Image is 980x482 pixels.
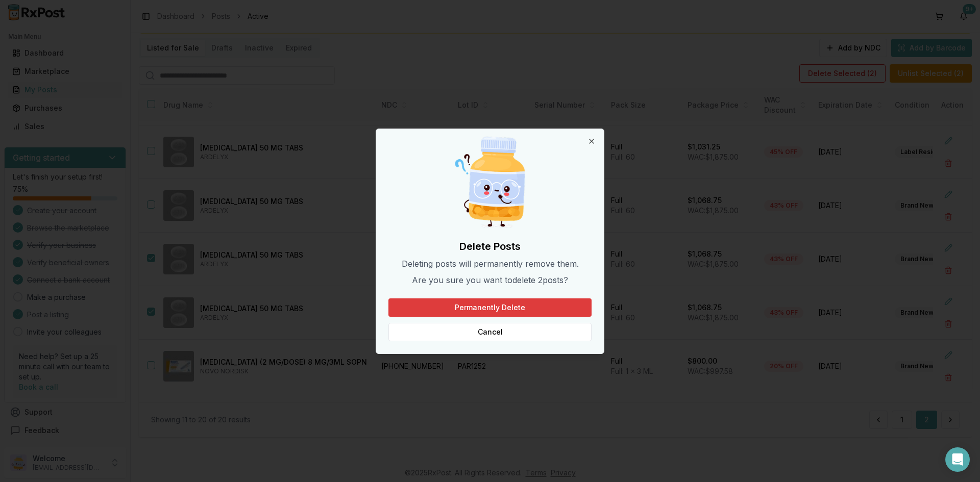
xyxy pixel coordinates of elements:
[388,298,592,317] button: Permanently Delete
[388,323,592,341] button: Cancel
[388,258,592,270] p: Deleting posts will permanently remove them.
[388,239,592,253] h2: Delete Posts
[388,274,592,286] p: Are you sure you want to delete 2 post s ?
[441,133,539,231] img: Curious Pill Bottle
